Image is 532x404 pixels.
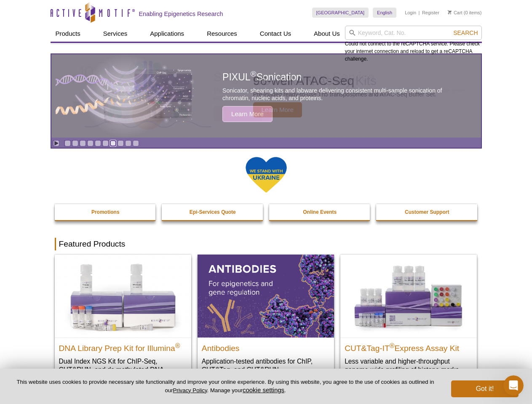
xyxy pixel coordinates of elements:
a: Go to slide 8 [118,140,124,146]
a: Go to slide 6 [102,140,109,146]
img: All Antibodies [198,255,334,337]
a: Go to slide 5 [95,140,101,146]
a: Go to slide 7 [110,140,116,146]
img: Your Cart [448,10,452,14]
sup: ® [251,70,257,79]
input: Keyword, Cat. No. [345,26,482,40]
a: Contact Us [255,26,296,42]
article: PIXUL Sonication [51,54,481,138]
a: Epi-Services Quote [162,204,264,220]
a: Go to slide 4 [87,140,94,146]
h2: Antibodies [202,340,330,353]
a: Privacy Policy [173,387,207,393]
li: | [419,8,420,18]
span: PIXUL Sonication [222,72,302,82]
p: Less variable and higher-throughput genome-wide profiling of histone marks​. [345,357,473,374]
img: CUT&Tag-IT® Express Assay Kit [340,255,477,337]
a: Online Events [269,204,371,220]
a: About Us [309,26,345,42]
p: Dual Index NGS Kit for ChIP-Seq, CUT&RUN, and ds methylated DNA assays. [59,357,187,383]
li: (0 items) [448,8,482,18]
h2: CUT&Tag-IT Express Assay Kit [345,340,473,353]
h2: DNA Library Prep Kit for Illumina [59,340,187,353]
h2: Enabling Epigenetics Research [139,10,223,18]
button: cookie settings [243,386,284,393]
img: PIXUL sonication [56,54,195,138]
a: Applications [145,26,189,42]
a: All Antibodies Antibodies Application-tested antibodies for ChIP, CUT&Tag, and CUT&RUN. [198,255,334,382]
h2: Featured Products [55,238,478,250]
a: Go to slide 9 [125,140,131,146]
p: Application-tested antibodies for ChIP, CUT&Tag, and CUT&RUN. [202,357,330,374]
span: Learn More [222,106,273,122]
a: Go to slide 3 [80,140,86,146]
a: English [373,8,396,18]
strong: Epi-Services Quote [190,209,236,215]
img: DNA Library Prep Kit for Illumina [55,255,191,337]
a: Go to slide 10 [133,140,139,146]
button: Search [451,29,480,37]
strong: Promotions [91,209,120,215]
img: We Stand With Ukraine [245,156,287,194]
sup: ® [175,342,180,349]
a: Promotions [55,204,157,220]
a: Go to slide 1 [64,140,71,146]
p: This website uses cookies to provide necessary site functionality and improve your online experie... [13,378,437,394]
a: [GEOGRAPHIC_DATA] [312,8,369,18]
a: Services [98,26,133,42]
a: Cart [448,10,462,16]
sup: ® [390,342,395,349]
p: Sonicator, shearing kits and labware delivering consistent multi-sample sonication of chromatin, ... [222,87,462,102]
strong: Online Events [303,209,337,215]
a: Products [51,26,86,42]
a: PIXUL sonication PIXUL®Sonication Sonicator, shearing kits and labware delivering consistent mult... [51,54,481,138]
iframe: Intercom live chat [503,375,524,396]
a: Go to slide 2 [72,140,78,146]
a: DNA Library Prep Kit for Illumina DNA Library Prep Kit for Illumina® Dual Index NGS Kit for ChIP-... [55,255,191,391]
strong: Customer Support [405,209,449,215]
a: Register [422,10,439,16]
div: Could not connect to the reCAPTCHA service. Please check your internet connection and reload to g... [345,26,482,63]
a: Resources [202,26,242,42]
a: Toggle autoplay [53,140,59,146]
button: Got it! [451,380,519,397]
a: Customer Support [376,204,478,220]
span: Search [453,29,478,36]
a: Login [405,10,416,16]
a: CUT&Tag-IT® Express Assay Kit CUT&Tag-IT®Express Assay Kit Less variable and higher-throughput ge... [340,255,477,382]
